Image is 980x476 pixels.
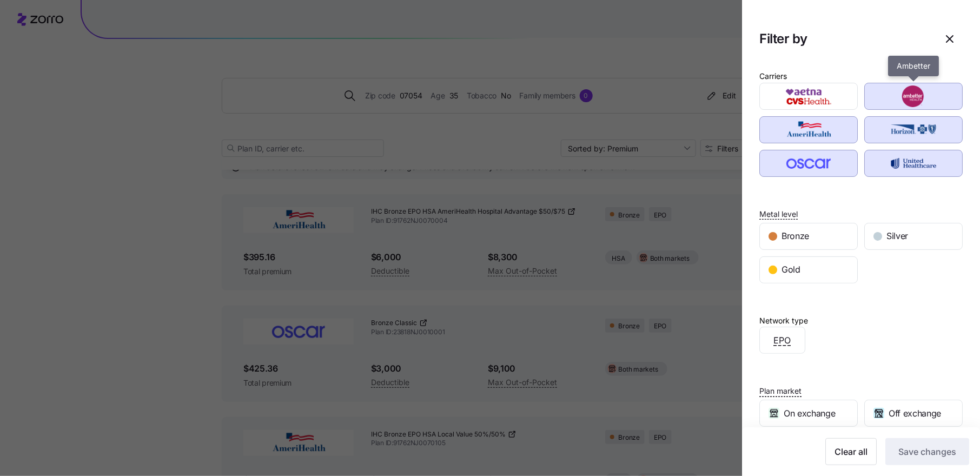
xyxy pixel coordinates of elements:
[782,229,809,243] span: Bronze
[874,85,953,107] img: Ambetter
[769,119,849,141] img: AmeriHealth
[782,263,800,276] span: Gold
[784,407,835,420] span: On exchange
[835,445,868,458] span: Clear all
[886,229,908,243] span: Silver
[874,153,953,174] img: UnitedHealthcare
[759,209,798,220] span: Metal level
[889,407,941,420] span: Off exchange
[759,30,928,47] h1: Filter by
[825,438,877,465] button: Clear all
[759,315,808,327] div: Network type
[759,70,787,82] div: Carriers
[774,334,791,347] span: EPO
[885,438,969,465] button: Save changes
[759,386,802,396] span: Plan market
[898,445,956,458] span: Save changes
[769,85,849,107] img: Aetna CVS Health
[769,153,849,174] img: Oscar
[874,119,953,141] img: Horizon BlueCross BlueShield of New Jersey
